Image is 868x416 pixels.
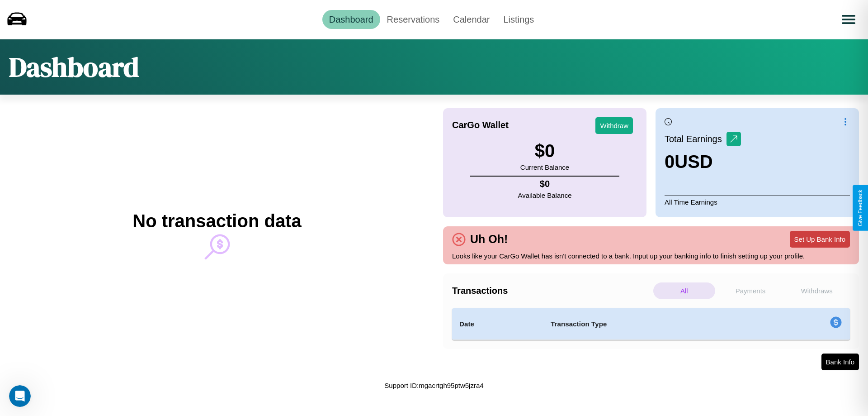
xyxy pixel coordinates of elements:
[452,120,509,130] h4: CarGo Wallet
[520,141,569,161] h3: $ 0
[452,286,651,296] h4: Transactions
[459,319,536,330] h4: Date
[595,117,633,134] button: Withdraw
[665,196,850,208] p: All Time Earnings
[790,231,850,248] button: Set Up Bank Info
[518,189,572,201] p: Available Balance
[452,308,850,340] table: simple table
[720,282,782,299] p: Payments
[496,10,541,29] a: Listings
[466,233,512,246] h4: Uh Oh!
[446,10,496,29] a: Calendar
[384,379,483,392] p: Support ID: mgacrtgh95ptw5jzra4
[520,161,569,173] p: Current Balance
[322,10,380,29] a: Dashboard
[836,7,861,32] button: Open menu
[665,131,726,147] p: Total Earnings
[452,250,850,262] p: Looks like your CarGo Wallet has isn't connected to a bank. Input up your banking info to finish ...
[380,10,447,29] a: Reservations
[786,282,848,299] p: Withdraws
[653,282,715,299] p: All
[857,190,863,226] div: Give Feedback
[9,48,139,86] h1: Dashboard
[9,385,31,407] iframe: Intercom live chat
[132,211,301,231] h2: No transaction data
[518,179,572,189] h4: $ 0
[821,354,859,370] button: Bank Info
[551,319,756,330] h4: Transaction Type
[665,152,741,172] h3: 0 USD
